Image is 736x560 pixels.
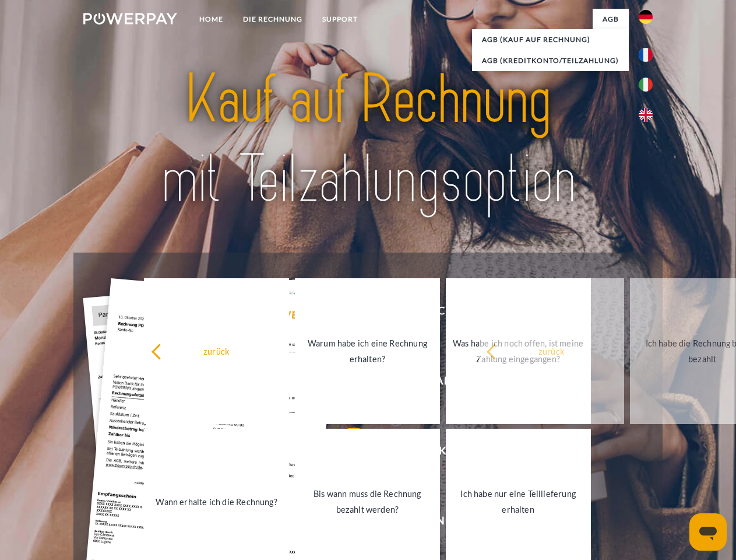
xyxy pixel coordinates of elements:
[689,513,727,551] iframe: Schaltfläche zum Öffnen des Messaging-Fensters
[593,9,629,30] a: agb
[472,50,629,71] a: AGB (Kreditkonto/Teilzahlung)
[312,9,368,30] a: SUPPORT
[639,78,653,92] img: it
[111,56,625,223] img: title-powerpay_de.svg
[639,10,653,24] img: de
[151,494,282,509] div: Wann erhalte ich die Rechnung?
[453,335,584,367] div: Was habe ich noch offen, ist meine Zahlung eingegangen?
[486,343,617,359] div: zurück
[446,278,591,424] a: Was habe ich noch offen, ist meine Zahlung eingegangen?
[472,29,629,50] a: AGB (Kauf auf Rechnung)
[233,9,312,30] a: DIE RECHNUNG
[302,486,433,517] div: Bis wann muss die Rechnung bezahlt werden?
[83,13,177,24] img: logo-powerpay-white.svg
[151,343,282,359] div: zurück
[302,335,433,367] div: Warum habe ich eine Rechnung erhalten?
[453,486,584,517] div: Ich habe nur eine Teillieferung erhalten
[639,108,653,122] img: en
[189,9,233,30] a: Home
[639,48,653,62] img: fr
